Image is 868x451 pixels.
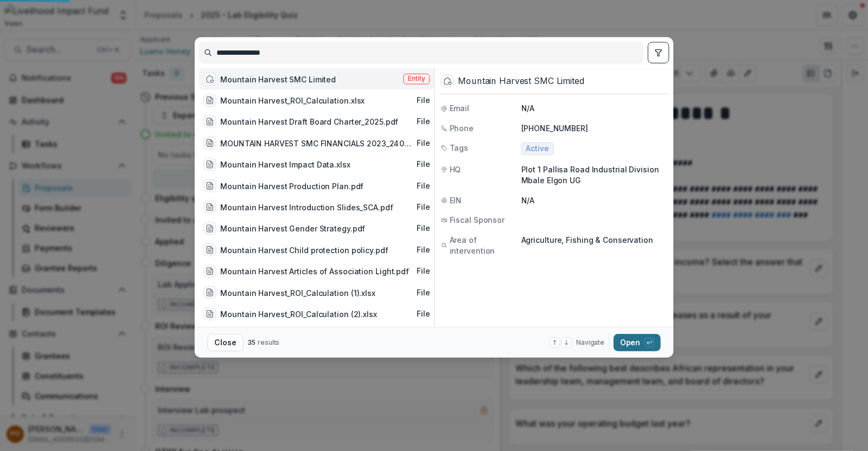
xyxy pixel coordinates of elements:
div: Mountain Harvest Impact Data.xlsx [220,159,350,170]
span: Area of intervention [450,234,521,256]
span: results [258,338,279,346]
span: Navigate [576,338,604,347]
span: File [417,267,430,276]
span: File [417,95,430,105]
span: Fiscal Sponsor [450,215,505,226]
span: File [417,181,430,190]
p: Plot 1 Pallisa Road Industrial Division Mbale Elgon UG [521,164,667,186]
div: Mountain Harvest_ROI_Calculation (1).xlsx [220,287,375,298]
span: File [417,245,430,254]
span: Entity [408,75,425,82]
span: Email [450,103,469,114]
div: Mountain Harvest_ROI_Calculation (2).xlsx [220,308,377,319]
div: Mountain Harvest Production Plan.pdf [220,180,363,191]
span: Tags [450,143,468,154]
span: File [417,202,430,211]
span: 35 [247,338,256,346]
button: Open [614,334,661,351]
span: File [417,288,430,297]
span: File [417,117,430,126]
button: toggle filters [648,42,669,63]
p: N/A [521,103,667,114]
div: Mountain Harvest SMC Limited [458,74,584,87]
p: Agriculture, Fishing & Conservation [521,234,667,246]
span: Phone [450,123,474,134]
span: HQ [450,164,461,175]
span: EIN [450,195,462,206]
span: Active [526,144,548,153]
div: Mountain Harvest SMC Limited [220,73,336,85]
div: Mountain Harvest Draft Board Charter_2025.pdf [220,116,398,127]
span: File [417,224,430,233]
div: Mountain Harvest Child protection policy.pdf [220,244,388,255]
span: File [417,160,430,169]
div: Mountain Harvest Articles of Association Light.pdf [220,266,409,277]
div: Mountain Harvest Introduction Slides_SCA.pdf [220,201,393,212]
button: Close [207,334,243,351]
p: [PHONE_NUMBER] [521,123,667,134]
div: Mountain Harvest Gender Strategy.pdf [220,223,365,234]
span: File [417,309,430,318]
div: MOUNTAIN HARVEST SMC FINANCIALS 2023_240801_183355.pdf [220,137,412,149]
span: File [417,138,430,147]
p: N/A [521,195,667,206]
div: Mountain Harvest_ROI_Calculation.xlsx [220,94,365,106]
